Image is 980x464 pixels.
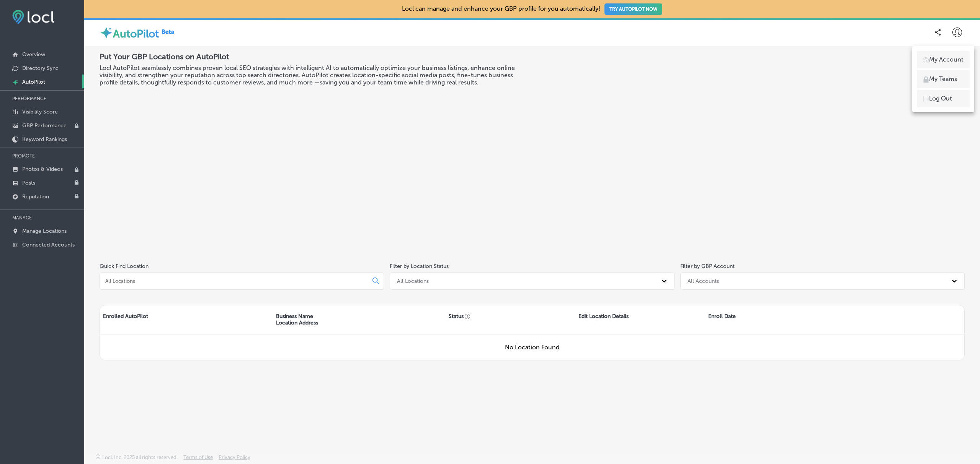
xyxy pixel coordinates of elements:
[22,180,35,186] p: Posts
[22,79,45,85] p: AutoPilot
[929,75,957,84] p: My Teams
[22,122,67,129] p: GBP Performance
[12,10,54,24] img: fda3e92497d09a02dc62c9cd864e3231.png
[917,51,970,68] a: My Account
[929,55,964,64] p: My Account
[604,3,662,15] button: TRY AUTOPILOT NOW
[22,166,63,172] p: Photos & Videos
[22,242,75,248] p: Connected Accounts
[22,51,45,58] p: Overview
[22,136,67,143] p: Keyword Rankings
[929,94,952,103] p: Log Out
[22,193,49,200] p: Reputation
[22,228,67,234] p: Manage Locations
[917,70,970,88] a: My Teams
[917,90,970,107] a: Log Out
[22,109,58,115] p: Visibility Score
[22,65,59,71] p: Directory Sync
